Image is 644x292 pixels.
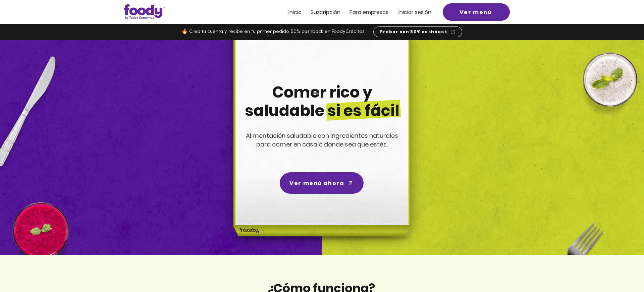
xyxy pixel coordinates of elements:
a: Para empresas [350,9,388,15]
span: Suscripción [311,8,340,16]
span: Inicio [288,8,302,16]
span: 🔥 Crea tu cuenta y recibe en tu primer pedido 50% cashback en FoodyCréditos [181,29,365,34]
span: Alimentación saludable con ingredientes naturales para comer en casa o donde sea que estés. [246,131,398,149]
span: Pa [350,8,356,16]
span: Ver menú ahora [289,179,344,187]
a: Probar con 50% cashback [373,26,462,37]
iframe: Messagebird Livechat Widget [605,253,637,285]
a: Ver menú ahora [280,172,364,194]
img: headline-center-compress.png [214,40,427,255]
a: Ver menú [443,3,510,21]
span: Comer rico y saludable si es fácil [245,81,399,121]
span: ra empresas [356,8,388,16]
span: Probar con 50% cashback [380,29,447,35]
span: Iniciar sesión [398,8,431,16]
span: Ver menú [460,8,492,16]
a: Iniciar sesión [398,9,431,15]
img: Logo_Foody V2.0.0 (3).png [124,4,165,19]
a: Suscripción [311,9,340,15]
a: Inicio [288,9,302,15]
